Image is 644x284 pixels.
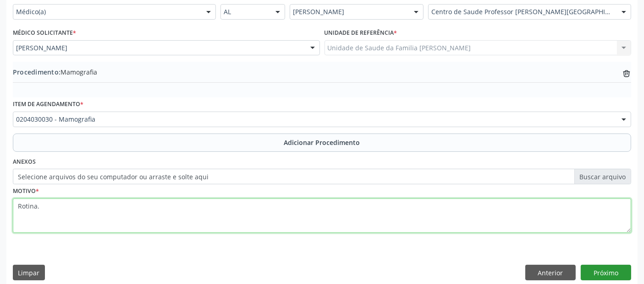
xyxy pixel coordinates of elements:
label: Motivo [13,184,39,198]
button: Adicionar Procedimento [13,134,631,152]
span: Procedimento: [13,68,61,76]
span: Mamografia [13,67,97,77]
span: Adicionar Procedimento [284,138,360,147]
span: Médico(a) [16,7,197,16]
span: 0204030030 - Mamografia [16,115,612,124]
span: [PERSON_NAME] [16,43,301,53]
label: Anexos [13,155,36,169]
label: Item de agendamento [13,97,83,112]
label: Unidade de referência [325,26,397,40]
label: Médico Solicitante [13,26,76,40]
span: [PERSON_NAME] [293,7,405,16]
button: Anterior [525,265,576,280]
span: AL [224,7,266,16]
span: Centro de Saude Professor [PERSON_NAME][GEOGRAPHIC_DATA] [431,7,612,16]
button: Próximo [581,265,631,280]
